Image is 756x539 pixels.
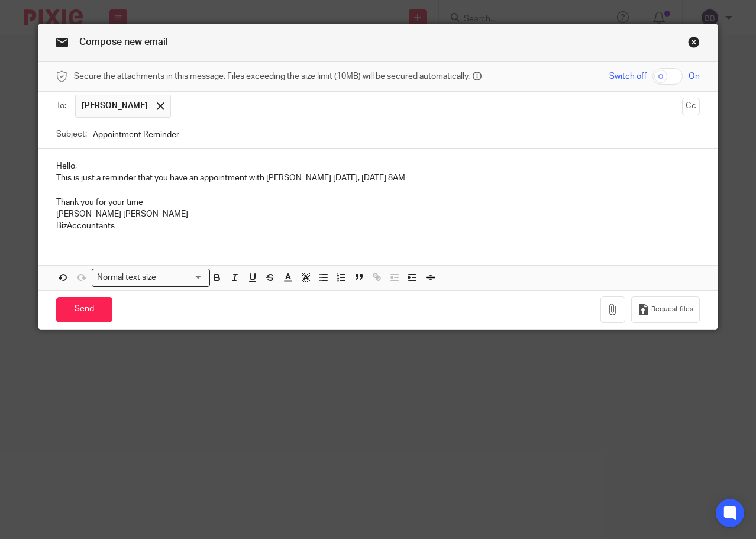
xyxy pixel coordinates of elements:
[56,297,112,322] input: Send
[92,269,210,287] div: Search for option
[56,172,700,184] p: This is just a reminder that you have an appointment with [PERSON_NAME] [DATE], [DATE] 8AM
[689,70,700,82] span: On
[160,272,203,284] input: Search for option
[688,36,700,52] a: Close this dialog window
[56,100,69,112] label: To:
[56,220,700,232] p: BizAccountants
[609,70,647,82] span: Switch off
[79,37,168,47] span: Compose new email
[56,208,700,220] p: [PERSON_NAME] [PERSON_NAME]
[56,128,87,140] label: Subject:
[82,100,148,112] span: [PERSON_NAME]
[56,196,700,208] p: Thank you for your time
[682,98,700,115] button: Cc
[95,272,159,284] span: Normal text size
[74,70,470,82] span: Secure the attachments in this message. Files exceeding the size limit (10MB) will be secured aut...
[631,296,700,323] button: Request files
[56,160,700,172] p: Hello,
[651,305,693,314] span: Request files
